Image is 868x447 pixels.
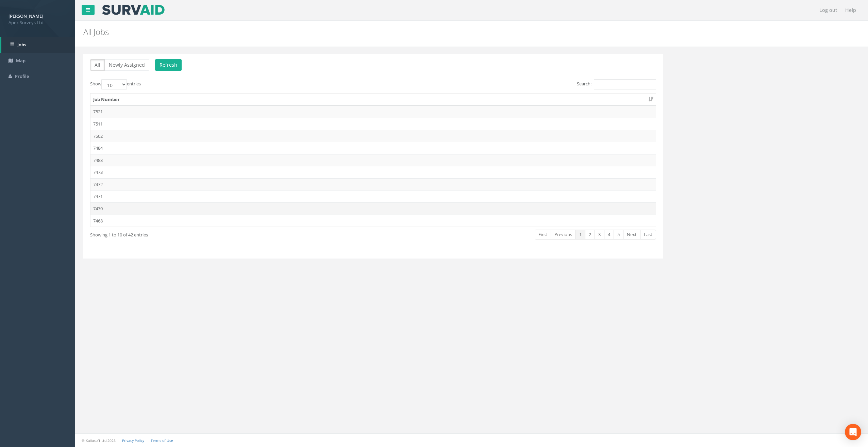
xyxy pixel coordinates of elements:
[594,79,656,89] input: Search:
[90,215,656,227] td: 7468
[90,79,141,89] label: Show entries
[90,59,105,71] button: All
[9,11,66,26] a: [PERSON_NAME] Apex Surveys Ltd
[90,130,656,142] td: 7502
[623,230,640,239] a: Next
[90,202,656,215] td: 7470
[845,424,861,440] div: Open Intercom Messenger
[9,19,66,26] span: Apex Surveys Ltd
[575,230,585,239] a: 1
[551,230,576,239] a: Previous
[585,230,595,239] a: 2
[155,59,182,71] button: Refresh
[90,118,656,130] td: 7511
[640,230,656,239] a: Last
[604,230,614,239] a: 4
[17,42,26,48] span: Jobs
[9,13,43,19] strong: [PERSON_NAME]
[90,166,656,178] td: 7473
[101,79,127,89] select: Showentries
[90,178,656,191] td: 7472
[595,230,604,239] a: 3
[90,190,656,202] td: 7471
[90,154,656,166] td: 7483
[15,73,29,79] span: Profile
[90,142,656,154] td: 7484
[104,59,149,71] button: Newly Assigned
[83,28,729,36] h2: All Jobs
[614,230,623,239] a: 5
[577,79,656,89] label: Search:
[535,230,551,239] a: First
[151,438,173,443] a: Terms of Use
[16,57,26,64] span: Map
[1,37,75,53] a: Jobs
[90,229,320,238] div: Showing 1 to 10 of 42 entries
[122,438,144,443] a: Privacy Policy
[90,105,656,118] td: 7521
[82,438,116,443] small: © Kullasoft Ltd 2025
[90,94,656,106] th: Job Number: activate to sort column ascending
